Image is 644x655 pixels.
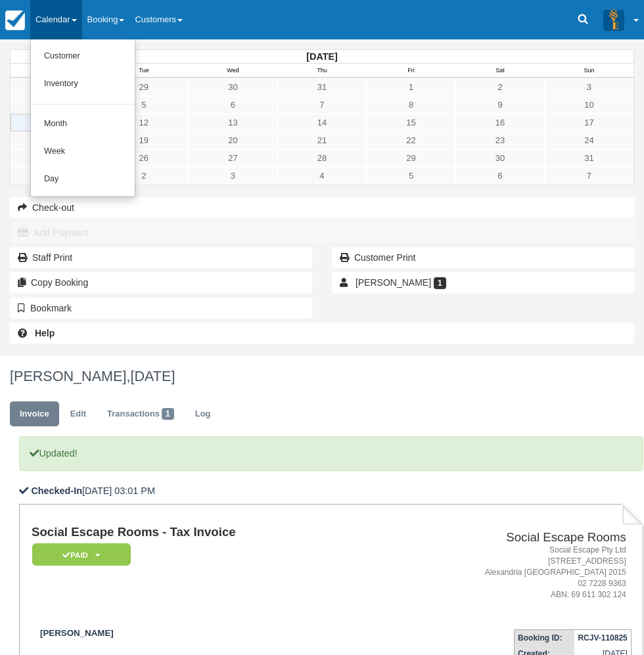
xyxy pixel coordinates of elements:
[32,543,126,567] a: Paid
[31,110,135,138] a: Month
[189,149,278,167] a: 27
[277,131,367,149] a: 21
[10,369,634,384] h1: [PERSON_NAME],
[545,64,634,78] th: Sun
[99,114,189,131] a: 12
[455,167,545,185] a: 6
[99,167,189,185] a: 2
[31,70,135,98] a: Inventory
[455,96,545,114] a: 9
[545,167,633,185] a: 7
[10,401,59,427] a: Invoice
[277,96,367,114] a: 7
[434,277,446,289] span: 1
[189,167,278,185] a: 3
[11,78,99,96] a: 28
[99,131,189,149] a: 19
[277,167,367,185] a: 4
[185,401,221,427] a: Log
[10,272,312,293] button: Copy Booking
[32,526,376,539] h1: Social Escape Rooms - Tax Invoice
[189,131,278,149] a: 20
[60,401,96,427] a: Edit
[32,543,131,566] em: Paid
[603,9,624,30] img: A3
[455,149,545,167] a: 30
[277,114,367,131] a: 14
[11,64,100,78] th: Mon
[31,138,135,166] a: Week
[545,96,633,114] a: 10
[11,114,99,131] a: 11
[367,149,456,167] a: 29
[367,96,456,114] a: 8
[306,51,337,62] strong: [DATE]
[40,628,114,638] strong: [PERSON_NAME]
[189,96,278,114] a: 6
[130,368,175,384] span: [DATE]
[99,149,189,167] a: 26
[381,531,626,545] h2: Social Escape Rooms
[332,247,634,268] a: Customer Print
[367,64,456,78] th: Fri
[31,43,135,70] a: Customer
[11,131,99,149] a: 18
[10,197,634,218] button: Check-out
[99,96,189,114] a: 5
[31,486,82,496] b: Checked-In
[367,78,456,96] a: 1
[99,78,189,96] a: 29
[545,114,633,131] a: 17
[30,39,135,197] ul: Calendar
[189,114,278,131] a: 13
[11,149,99,167] a: 25
[277,149,367,167] a: 28
[356,277,431,288] span: [PERSON_NAME]
[10,323,634,344] a: Help
[19,436,643,471] p: Updated!
[189,64,278,78] th: Wed
[367,114,456,131] a: 15
[10,247,312,268] a: Staff Print
[545,78,633,96] a: 3
[578,633,627,643] strong: RCJV-110825
[367,167,456,185] a: 5
[277,64,367,78] th: Thu
[277,78,367,96] a: 31
[545,131,633,149] a: 24
[545,149,633,167] a: 31
[455,114,545,131] a: 16
[515,630,575,646] th: Booking ID:
[162,408,174,420] span: 1
[19,484,643,498] p: [DATE] 03:01 PM
[455,64,545,78] th: Sat
[5,11,25,30] img: checkfront-main-nav-mini-logo.png
[10,298,312,319] button: Bookmark
[31,166,135,193] a: Day
[381,545,626,601] address: Social Escape Pty Ltd [STREET_ADDRESS] Alexandria [GEOGRAPHIC_DATA] 2015 02 7228 9363 ABN: 69 611...
[367,131,456,149] a: 22
[455,78,545,96] a: 2
[35,328,55,338] b: Help
[10,222,634,243] button: Add Payment
[332,272,634,293] a: [PERSON_NAME] 1
[11,167,99,185] a: 1
[99,64,189,78] th: Tue
[189,78,278,96] a: 30
[11,96,99,114] a: 4
[455,131,545,149] a: 23
[97,401,184,427] a: Transactions1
